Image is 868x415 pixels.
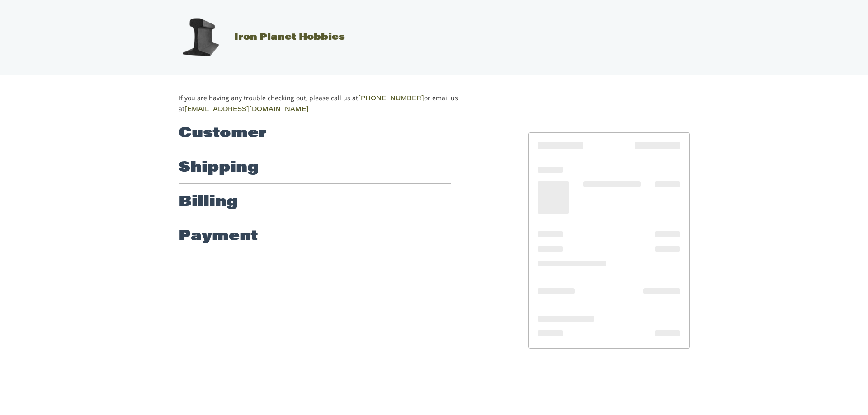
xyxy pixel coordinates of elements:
a: Iron Planet Hobbies [169,33,345,42]
a: [PHONE_NUMBER] [358,96,424,102]
h2: Billing [179,193,238,211]
h2: Payment [179,228,258,246]
span: Iron Planet Hobbies [234,33,345,42]
h2: Shipping [179,159,259,177]
a: [EMAIL_ADDRESS][DOMAIN_NAME] [184,107,309,113]
p: If you are having any trouble checking out, please call us at or email us at [179,93,486,115]
img: Iron Planet Hobbies [178,15,223,60]
h2: Customer [179,125,267,143]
